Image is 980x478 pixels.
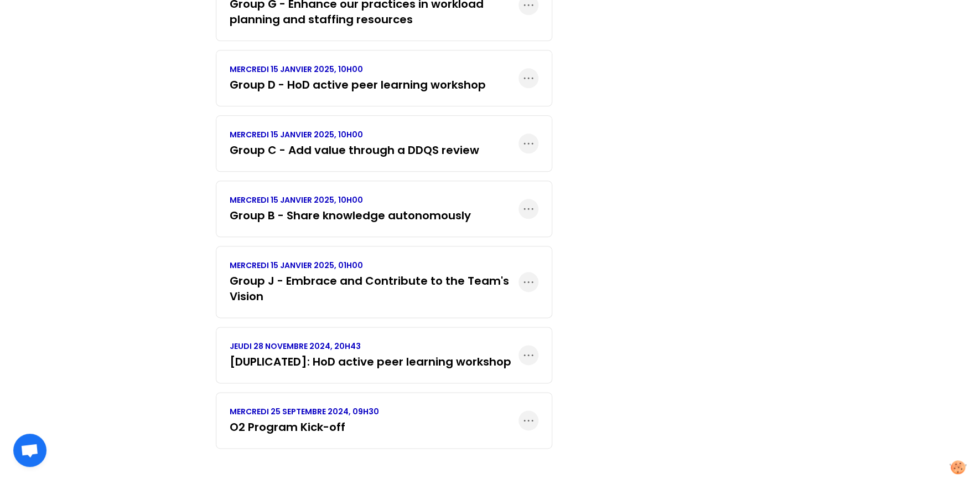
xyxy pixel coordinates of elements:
[13,434,46,467] div: Ouvrir le chat
[230,77,486,92] h3: Group D - HoD active peer learning workshop
[230,194,471,223] a: MERCREDI 15 JANVIER 2025, 10H00Group B - Share knowledge autonomously
[230,129,479,158] a: MERCREDI 15 JANVIER 2025, 10H00Group C - Add value through a DDQS review
[230,273,518,304] h3: Group J - Embrace and Contribute to the Team's Vision
[230,341,511,352] p: JEUDI 28 NOVEMBRE 2024, 20H43
[230,354,511,369] h3: [DUPLICATED]: HoD active peer learning workshop
[230,419,379,435] h3: O2 Program Kick-off
[230,142,479,158] h3: Group C - Add value through a DDQS review
[230,129,479,140] p: MERCREDI 15 JANVIER 2025, 10H00
[230,260,518,304] a: MERCREDI 15 JANVIER 2025, 01H00Group J - Embrace and Contribute to the Team's Vision
[230,64,486,92] a: MERCREDI 15 JANVIER 2025, 10H00Group D - HoD active peer learning workshop
[230,406,379,435] a: MERCREDI 25 SEPTEMBRE 2024, 09H30O2 Program Kick-off
[230,260,518,271] p: MERCREDI 15 JANVIER 2025, 01H00
[230,406,379,417] p: MERCREDI 25 SEPTEMBRE 2024, 09H30
[230,64,486,75] p: MERCREDI 15 JANVIER 2025, 10H00
[230,208,471,223] h3: Group B - Share knowledge autonomously
[230,341,511,369] a: JEUDI 28 NOVEMBRE 2024, 20H43[DUPLICATED]: HoD active peer learning workshop
[230,194,471,205] p: MERCREDI 15 JANVIER 2025, 10H00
